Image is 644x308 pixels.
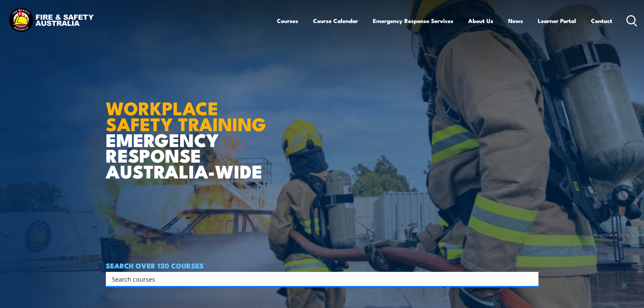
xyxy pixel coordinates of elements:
[106,93,266,137] strong: WORKPLACE SAFETY TRAINING
[313,12,358,30] a: Course Calendar
[106,262,539,269] h4: SEARCH OVER 120 COURSES
[527,274,536,284] button: Search magnifier button
[508,12,523,30] a: News
[106,83,271,179] h1: EMERGENCY RESPONSE AUSTRALIA-WIDE
[112,274,524,284] input: Search input
[591,12,612,30] a: Contact
[538,12,576,30] a: Learner Portal
[277,12,298,30] a: Courses
[113,274,525,284] form: Search form
[468,12,493,30] a: About Us
[373,12,453,30] a: Emergency Response Services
